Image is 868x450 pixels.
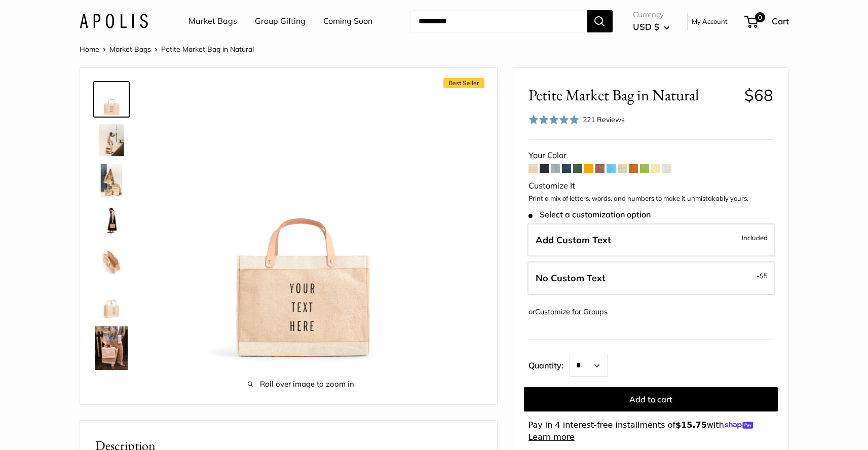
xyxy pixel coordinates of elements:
a: Petite Market Bag in Natural [93,81,130,118]
a: Group Gifting [255,14,306,29]
label: Leave Blank [527,261,775,295]
span: Best Seller [443,78,484,88]
a: Petite Market Bag in Natural [93,203,130,239]
span: Included [742,232,768,244]
a: Market Bags [109,45,151,54]
button: Search [587,10,613,32]
a: Petite Market Bag in Natural [93,376,130,413]
img: Petite Market Bag in Natural [95,83,128,116]
img: Petite Market Bag in Natural [95,326,128,370]
a: Petite Market Bag in Natural [93,324,130,372]
a: description_Effortless style that elevates every moment [93,122,130,158]
a: Customize for Groups [535,307,608,316]
img: Apolis [80,14,148,28]
label: Quantity: [529,352,570,377]
a: Petite Market Bag in Natural [93,284,130,320]
a: description_The Original Market bag in its 4 native styles [93,162,130,199]
span: USD $ [633,21,659,32]
span: 0 [754,12,765,22]
span: - [757,270,768,282]
span: $5 [760,272,768,280]
img: Petite Market Bag in Natural [95,286,128,318]
span: Currency [633,8,670,22]
a: My Account [692,15,728,27]
a: Market Bags [188,14,237,29]
span: $68 [744,85,773,105]
div: or [529,305,608,319]
label: Add Custom Text [527,223,775,257]
div: Customize It [529,178,773,194]
span: Petite Market Bag in Natural [161,45,254,54]
span: Petite Market Bag in Natural [529,86,737,104]
img: description_Effortless style that elevates every moment [95,124,128,156]
img: description_The Original Market bag in its 4 native styles [95,164,128,197]
img: Petite Market Bag in Natural [95,378,128,410]
button: Add to cart [524,387,778,411]
button: USD $ [633,19,670,35]
span: Select a customization option [529,210,651,219]
input: Search... [410,10,587,32]
img: description_Spacious inner area with room for everything. [95,245,128,278]
nav: Breadcrumb [80,43,254,56]
p: Print a mix of letters, words, and numbers to make it unmistakably yours. [529,194,773,204]
span: 221 Reviews [583,115,625,124]
span: Cart [772,16,789,26]
a: 0 Cart [745,13,789,29]
span: No Custom Text [536,272,606,284]
img: Petite Market Bag in Natural [95,205,128,237]
a: description_Spacious inner area with room for everything. [93,243,130,280]
div: Your Color [529,148,773,163]
span: Add Custom Text [536,234,611,246]
a: Coming Soon [323,14,372,29]
img: Petite Market Bag in Natural [161,83,441,363]
span: Roll over image to zoom in [161,377,441,391]
a: Home [80,45,99,54]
